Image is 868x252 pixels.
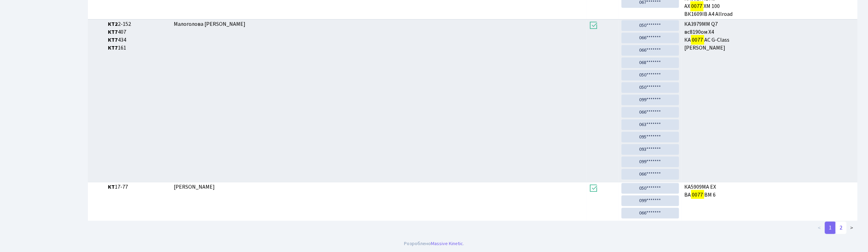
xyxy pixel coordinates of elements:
b: КТ7 [108,28,118,36]
a: Massive Kinetic [431,240,463,247]
div: Розроблено . [404,240,464,248]
span: Малоголова [PERSON_NAME] [174,20,245,28]
b: КТ7 [108,36,118,44]
mark: 0077 [691,35,704,45]
span: [PERSON_NAME] [174,183,215,191]
a: > [846,222,858,234]
span: 17-77 [108,183,168,191]
span: КА3979ММ Q7 вс8190ом Х4 КА АС G-Class [PERSON_NAME] [685,20,855,52]
mark: 0077 [691,190,704,200]
span: КА5909МА EX ВА ВМ 6 [685,183,855,199]
span: 2-152 407 434 161 [108,20,168,52]
a: 2 [836,222,847,234]
b: КТ7 [108,44,118,52]
mark: 0077 [690,1,704,11]
b: КТ [108,183,115,191]
b: КТ2 [108,20,118,28]
a: 1 [825,222,836,234]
